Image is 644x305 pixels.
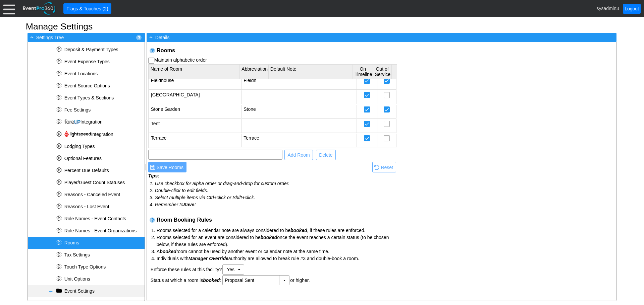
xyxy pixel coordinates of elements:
[64,83,110,88] span: Event Source Options
[64,71,98,76] span: Event Locations
[155,180,397,187] li: Use checkbox for alpha order or drag-and-drop for custom order.
[189,256,228,261] span: Manager Override
[26,22,618,31] h1: Manage Settings
[148,173,159,178] span: Tips:
[373,65,391,79] th: Out of Service
[150,163,185,170] span: Save Rooms
[64,132,113,137] span: Integration
[29,34,35,40] span: -
[155,201,397,208] li: Remember to !
[160,249,176,254] span: booked
[157,47,175,53] span: Rooms
[64,192,120,197] span: Reasons - Canceled Event
[64,264,106,270] span: Touch Type Options
[155,187,397,194] li: Double-click to edit fields.
[36,35,64,40] span: Settings Tree
[64,228,137,233] span: Role Names - Event Organizations
[597,5,619,11] span: sysadmin3
[64,216,126,221] span: Role Names - Event Contacts
[157,248,395,255] li: A room cannot be used by another event or calendar note at the same time.
[64,119,80,125] img: foreUP
[64,47,118,52] span: Deposit & Payment Types
[290,228,307,233] span: booked
[64,119,103,125] span: Integration
[64,240,79,245] span: Rooms
[64,204,109,209] span: Reasons - Lost Event
[155,164,185,171] span: Save Rooms
[374,163,394,170] span: Reset
[64,156,102,161] span: Optional Features
[64,144,95,149] span: Lodging Types
[64,180,125,185] span: Player/Guest Count Statuses
[227,266,234,273] span: Yes
[149,119,241,133] td: Tent
[64,131,91,137] img: lightspeed
[149,65,240,79] th: Name of Room
[318,152,334,158] span: Delete
[290,275,395,285] td: or higher.
[286,152,311,158] span: Add Room
[240,65,268,79] th: Abbreviation
[183,202,195,207] b: Save
[155,35,170,40] span: Details
[64,95,114,100] span: Event Types & Sections
[64,107,91,112] span: Fee Settings
[64,59,110,64] span: Event Expense Types
[242,105,271,119] td: Stone
[203,278,220,283] span: booked
[379,164,394,171] span: Reset
[148,34,154,40] span: -
[268,65,353,79] th: Default Note
[242,134,271,147] td: Terrace
[157,255,395,262] li: Individuals with authority are allowed to break rule #3 and double-book a room.
[261,235,277,240] span: booked
[353,65,373,79] th: On Timeline
[149,134,241,147] td: Terrace
[149,76,241,90] td: Fieldhouse
[623,4,641,14] a: Logout
[286,151,311,158] span: Add Room
[157,227,395,234] li: Rooms selected for a calendar note are always considered to be , if these rules are enforced.
[64,168,109,173] span: Percent Due Defaults
[149,90,241,104] td: [GEOGRAPHIC_DATA]
[64,288,95,294] span: Event Settings
[151,275,222,285] td: Status at which a room is :
[149,105,241,119] td: Stone Garden
[3,3,15,14] div: Menu: Click or 'Crtl+M' to toggle menu open/close
[22,1,57,16] img: EventPro360
[65,5,109,12] span: Flags & Touches (2)
[155,194,397,201] li: Select multiple items via Ctrl+click or Shift+click.
[64,252,90,257] span: Tax Settings
[157,234,395,248] li: Rooms selected for an event are considered to be once the event reaches a certain status (to be c...
[157,216,397,223] h2: Room Booking Rules
[242,76,271,90] td: Fieldh
[151,264,222,275] td: Enforce these rules at this facility?
[64,276,90,282] span: Unit Options
[318,151,334,158] span: Delete
[147,42,398,290] div: Maintain alphabetic order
